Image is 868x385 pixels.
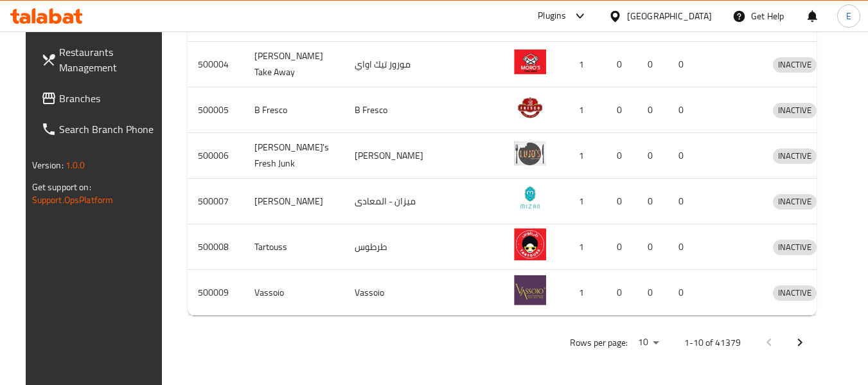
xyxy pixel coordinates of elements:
[773,148,817,163] span: INACTIVE
[668,87,699,133] td: 0
[562,42,607,87] td: 1
[773,285,817,301] div: INACTIVE
[538,8,566,24] div: Plugins
[607,133,637,179] td: 0
[244,42,344,87] td: [PERSON_NAME] Take Away
[66,157,85,174] span: 1.0.0
[59,44,161,75] span: Restaurants Management
[344,133,439,179] td: [PERSON_NAME]
[32,192,114,208] a: Support.OpsPlatform
[637,224,668,270] td: 0
[344,224,439,270] td: طرطوس
[562,179,607,224] td: 1
[637,270,668,316] td: 0
[607,224,637,270] td: 0
[514,91,546,123] img: B Fresco
[637,179,668,224] td: 0
[773,194,817,209] span: INACTIVE
[244,133,344,179] td: [PERSON_NAME]'s Fresh Junk
[188,270,244,316] td: 500009
[773,103,817,118] span: INACTIVE
[514,274,546,306] img: Vassoio
[562,133,607,179] td: 1
[570,335,628,351] p: Rows per page:
[59,121,161,137] span: Search Branch Phone
[846,9,851,23] span: E
[773,148,817,164] div: INACTIVE
[607,42,637,87] td: 0
[637,133,668,179] td: 0
[607,270,637,316] td: 0
[344,87,439,133] td: B Fresco
[188,224,244,270] td: 500008
[773,194,817,210] div: INACTIVE
[514,46,546,78] img: Moro's Take Away
[188,133,244,179] td: 500006
[627,9,712,23] div: [GEOGRAPHIC_DATA]
[684,335,741,351] p: 1-10 of 41379
[562,270,607,316] td: 1
[31,37,171,83] a: Restaurants Management
[244,270,344,316] td: Vassoio
[773,285,817,300] span: INACTIVE
[607,179,637,224] td: 0
[514,228,546,260] img: Tartouss
[637,42,668,87] td: 0
[32,179,91,195] span: Get support on:
[188,87,244,133] td: 500005
[244,87,344,133] td: B Fresco
[59,91,161,106] span: Branches
[244,179,344,224] td: [PERSON_NAME]
[31,114,171,145] a: Search Branch Phone
[188,42,244,87] td: 500004
[32,157,64,174] span: Version:
[562,224,607,270] td: 1
[607,87,637,133] td: 0
[344,179,439,224] td: ميزان - المعادى
[244,224,344,270] td: Tartouss
[633,333,664,352] div: Rows per page:
[514,137,546,169] img: Lujo's Fresh Junk
[773,240,817,255] span: INACTIVE
[773,103,817,118] div: INACTIVE
[773,57,817,72] span: INACTIVE
[562,87,607,133] td: 1
[668,42,699,87] td: 0
[668,179,699,224] td: 0
[31,83,171,114] a: Branches
[637,87,668,133] td: 0
[784,327,815,358] button: Next page
[514,183,546,215] img: Mizan - Maadi
[668,133,699,179] td: 0
[668,224,699,270] td: 0
[188,179,244,224] td: 500007
[344,270,439,316] td: Vassoio
[668,270,699,316] td: 0
[344,42,439,87] td: موروز تيك اواي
